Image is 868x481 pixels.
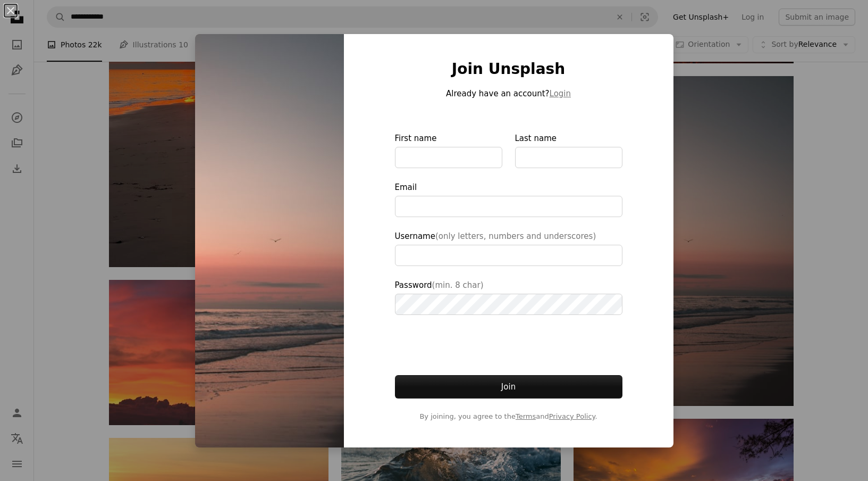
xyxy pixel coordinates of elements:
[395,294,622,315] input: Password(min. 8 char)
[516,412,536,420] a: Terms
[395,230,622,266] label: Username
[395,411,622,422] span: By joining, you agree to the and .
[549,412,595,420] a: Privacy Policy
[395,132,502,168] label: First name
[395,375,622,399] button: Join
[395,87,622,100] p: Already have an account?
[195,34,344,447] img: photo-1585477281005-b83d4b47eba4
[395,147,502,168] input: First name
[395,245,622,266] input: Username(only letters, numbers and underscores)
[515,147,622,168] input: Last name
[395,279,622,315] label: Password
[395,60,622,79] h1: Join Unsplash
[395,181,622,217] label: Email
[432,280,484,290] span: (min. 8 char)
[550,87,571,100] button: Login
[395,196,622,217] input: Email
[435,231,596,241] span: (only letters, numbers and underscores)
[515,132,622,168] label: Last name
